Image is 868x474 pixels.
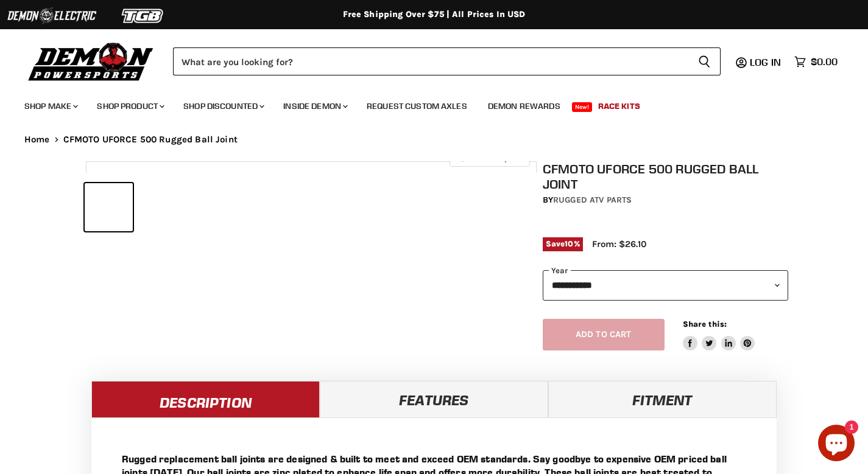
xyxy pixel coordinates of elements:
ul: Main menu [15,89,834,119]
inbox-online-store-chat: Shopify online store chat [814,425,858,464]
div: by [543,193,789,207]
img: TGB Logo 2 [97,4,189,27]
h1: CFMOTO UFORCE 500 Rugged Ball Joint [543,161,789,192]
span: Share this: [683,319,727,329]
a: Race Kits [589,94,649,119]
img: Demon Electric Logo 2 [6,4,97,27]
a: Features [320,381,548,417]
a: Description [91,381,320,417]
span: New! [572,102,593,112]
button: Search [688,47,721,75]
a: Shop Product [88,94,172,119]
a: $0.00 [788,53,844,71]
img: Demon Powersports [24,40,158,83]
button: IMAGE thumbnail [85,183,133,231]
form: Product [173,47,721,75]
span: CFMOTO UFORCE 500 Rugged Ball Joint [63,134,238,145]
span: Save % [543,237,583,251]
select: year [543,270,789,300]
input: Search [173,47,688,75]
a: Inside Demon [274,94,355,119]
a: Shop Make [15,94,85,119]
a: Home [24,134,50,145]
a: Demon Rewards [479,94,570,119]
span: $0.00 [811,56,838,68]
span: Log in [750,56,781,68]
span: From: $26.10 [592,239,646,249]
a: Log in [744,57,788,68]
a: Request Custom Axles [358,94,476,119]
a: Fitment [548,381,777,417]
span: Click to expand [456,153,523,162]
a: Rugged ATV Parts [553,195,632,205]
a: Shop Discounted [174,94,272,119]
aside: Share this: [683,319,755,351]
span: 10 [565,239,573,248]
